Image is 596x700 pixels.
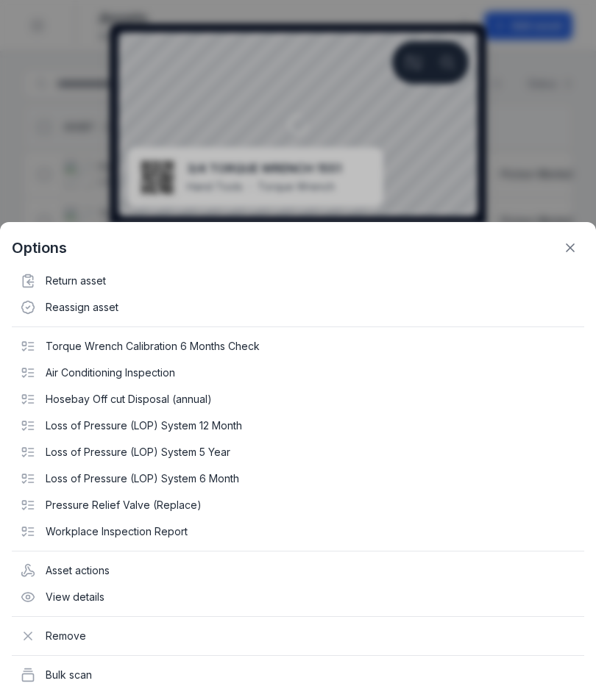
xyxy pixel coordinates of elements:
[12,557,584,584] div: Asset actions
[12,413,584,439] div: Loss of Pressure (LOP) System 12 Month
[12,268,584,294] div: Return asset
[12,492,584,518] div: Pressure Relief Valve (Replace)
[12,294,584,321] div: Reassign asset
[12,238,67,258] strong: Options
[12,623,584,649] div: Remove
[12,518,584,545] div: Workplace Inspection Report
[12,333,584,360] div: Torque Wrench Calibration 6 Months Check
[12,584,584,610] div: View details
[12,465,584,492] div: Loss of Pressure (LOP) System 6 Month
[12,439,584,465] div: Loss of Pressure (LOP) System 5 Year
[12,386,584,413] div: Hosebay Off cut Disposal (annual)
[12,360,584,386] div: Air Conditioning Inspection
[12,662,584,688] div: Bulk scan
